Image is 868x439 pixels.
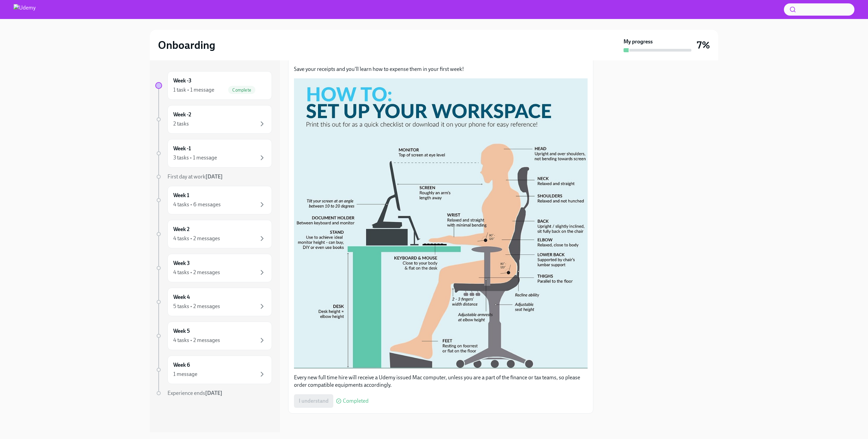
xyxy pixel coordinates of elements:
[155,356,272,384] a: Week 61 message
[173,86,214,94] div: 1 task • 1 message
[205,390,222,396] strong: [DATE]
[158,38,215,52] h2: Onboarding
[173,293,190,301] h6: Week 4
[343,398,369,404] span: Completed
[167,390,222,396] span: Experience ends
[173,154,217,161] div: 3 tasks • 1 message
[173,226,190,233] h6: Week 2
[624,38,653,45] strong: My progress
[155,105,272,134] a: Week -22 tasks
[173,120,189,128] div: 2 tasks
[173,235,220,242] div: 4 tasks • 2 messages
[173,145,191,152] h6: Week -1
[173,77,192,84] h6: Week -3
[173,269,220,276] div: 4 tasks • 2 messages
[173,370,197,378] div: 1 message
[173,111,191,118] h6: Week -2
[155,139,272,168] a: Week -13 tasks • 1 message
[173,337,220,344] div: 4 tasks • 2 messages
[155,186,272,214] a: Week 14 tasks • 6 messages
[294,374,588,389] p: Every new full time hire will receive a Udemy issued Mac computer, unless you are a part of the f...
[167,173,223,180] span: First day at work
[155,322,272,350] a: Week 54 tasks • 2 messages
[155,71,272,100] a: Week -31 task • 1 messageComplete
[173,260,190,267] h6: Week 3
[155,173,272,180] a: First day at work[DATE]
[155,288,272,316] a: Week 45 tasks • 2 messages
[294,65,588,73] p: Save your receipts and you'll learn how to expense them in your first week!
[14,4,36,15] img: Udemy
[697,39,710,51] h3: 7%
[173,303,220,310] div: 5 tasks • 2 messages
[173,361,190,369] h6: Week 6
[205,173,223,180] strong: [DATE]
[228,88,255,93] span: Complete
[173,201,221,208] div: 4 tasks • 6 messages
[294,78,588,369] button: Zoom image
[173,327,190,335] h6: Week 5
[173,192,189,199] h6: Week 1
[155,254,272,282] a: Week 34 tasks • 2 messages
[155,220,272,248] a: Week 24 tasks • 2 messages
